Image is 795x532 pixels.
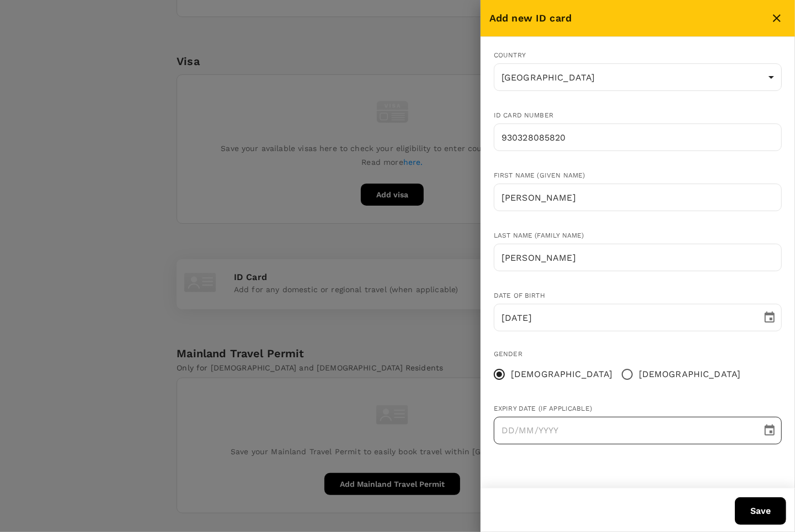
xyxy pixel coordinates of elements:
button: Save [735,497,786,525]
div: Date of birth [494,291,782,302]
div: Country [494,50,782,61]
div: Add new ID card [489,10,767,26]
div: First name (Given name) [494,170,782,181]
button: Choose date [759,420,781,442]
div: Expiry date (if applicable) [494,404,782,415]
div: Last name (Family name) [494,230,782,241]
div: Gender [494,349,782,360]
button: Choose date, selected date is Mar 28, 1993 [759,307,781,329]
input: DD/MM/YYYY [494,304,754,331]
input: DD/MM/YYYY [494,417,754,444]
span: [DEMOGRAPHIC_DATA] [639,368,741,381]
span: [DEMOGRAPHIC_DATA] [511,368,613,381]
button: close [767,9,786,28]
div: [GEOGRAPHIC_DATA] [494,63,782,91]
div: ID card number [494,110,782,121]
